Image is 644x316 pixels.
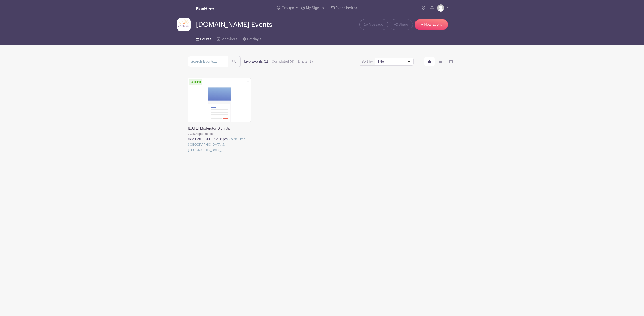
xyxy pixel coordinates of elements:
label: Sort by [361,59,374,64]
div: order and view [424,57,456,66]
span: Share [398,22,408,27]
span: Members [221,37,237,41]
a: Share [390,19,413,30]
a: Message [359,19,388,30]
label: Drafts (1) [298,59,313,64]
span: Events [200,37,211,41]
span: Message [369,22,383,27]
label: Completed (4) [272,59,294,64]
span: My Signups [306,6,326,10]
img: default-ce2991bfa6775e67f084385cd625a349d9dcbb7a52a09fb2fda1e96e2d18dcdb.png [437,4,444,12]
a: Events [196,31,211,45]
a: + New Event [415,19,448,30]
span: Groups [282,6,294,10]
a: Settings [243,31,261,45]
div: filters [244,59,313,64]
span: Settings [247,37,261,41]
span: [DOMAIN_NAME] Events [196,21,272,28]
img: logo_white-6c42ec7e38ccf1d336a20a19083b03d10ae64f83f12c07503d8b9e83406b4c7d.svg [196,7,214,10]
a: Members [217,31,237,45]
label: Live Events (1) [244,59,268,64]
img: grief-logo-planhero.png [177,18,191,31]
span: Event Invites [335,6,357,10]
input: Search Events... [188,56,228,67]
